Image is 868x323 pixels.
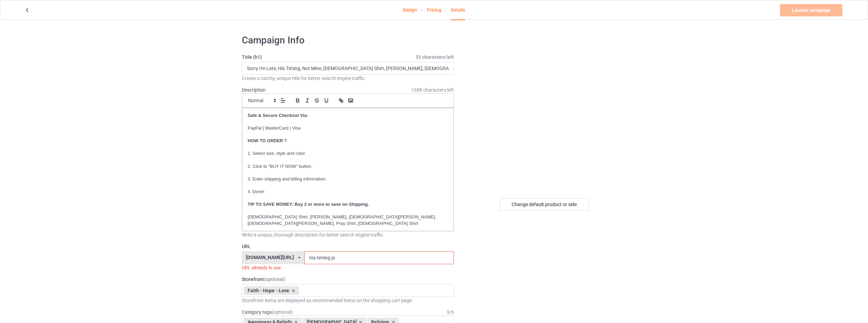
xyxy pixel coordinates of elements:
div: URL already in use [242,264,454,271]
div: [DOMAIN_NAME][URL] [246,255,294,260]
div: Write a unique, thorough description for better search engine traffic. [242,231,454,238]
div: Faith - Hope - Love [244,286,299,295]
a: Pricing [427,0,441,19]
strong: Safe & Secure Checkout Via: [248,113,308,118]
div: Change default product or side [500,198,589,211]
p: 3. Enter shipping and billing information. [248,176,448,183]
a: Design [403,0,417,19]
p: [DEMOGRAPHIC_DATA] Shirt, [PERSON_NAME], [DEMOGRAPHIC_DATA][PERSON_NAME], [DEMOGRAPHIC_DATA][PERS... [248,214,448,227]
div: Details [451,0,465,20]
span: (optional) [264,277,285,282]
p: 2. Click to "BUY IT NOW" button. [248,163,448,170]
p: 4. Done! [248,189,448,195]
span: 1688 characters left [411,86,454,93]
strong: HOW TO ORDER ? [248,138,287,143]
label: Storefront [242,276,454,283]
strong: TIP TO SAVE MONEY: Buy 2 or more to save on Shipping. [248,202,369,207]
div: 3 / 6 [446,309,454,315]
span: 53 characters left [416,54,454,60]
div: Create a catchy, unique title for better search engine traffic. [242,75,454,82]
label: Description [242,87,266,93]
p: PayPal | MasterCard | Visa [248,125,448,132]
span: (optional) [272,309,293,315]
div: Storefront items are displayed as recommended items on the shopping cart page. [242,297,454,304]
label: Category tags [242,309,293,315]
p: 1. Select size, style and color. [248,150,448,157]
label: Title (h1) [242,54,454,60]
h1: Campaign Info [242,34,454,46]
label: URL [242,243,454,250]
